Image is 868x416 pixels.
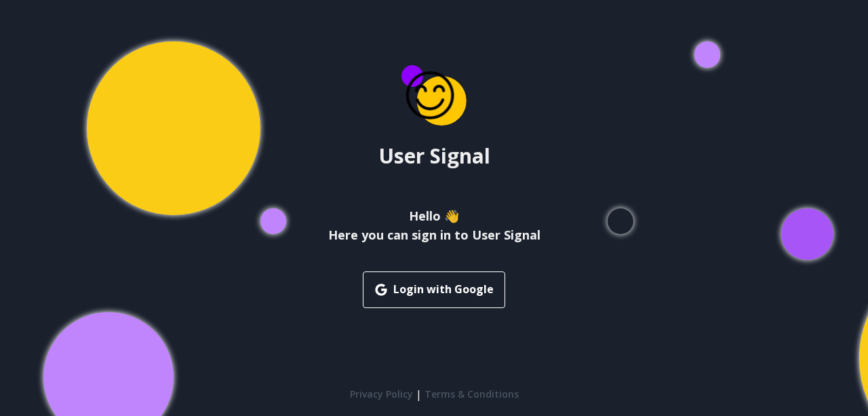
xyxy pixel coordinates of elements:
[378,144,490,168] h1: User Signal
[363,271,505,308] button: Login with Google
[328,225,540,244] h4: Here you can sign in to User Signal
[425,387,519,401] a: Terms & Conditions
[328,206,540,225] h3: Hello 👋
[350,387,413,401] a: Privacy Policy
[416,386,422,402] span: |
